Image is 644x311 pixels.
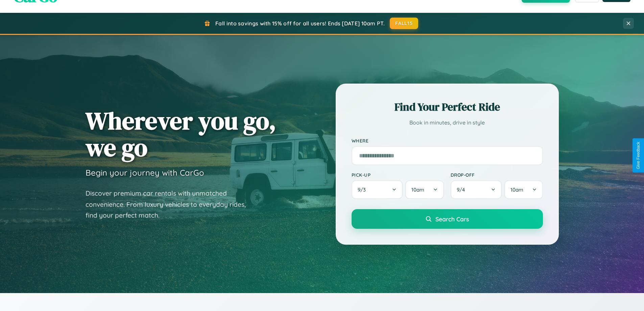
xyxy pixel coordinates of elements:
span: 9 / 4 [457,186,468,193]
button: 9/3 [352,180,403,199]
label: Drop-off [451,172,543,178]
span: 10am [510,186,523,193]
button: 10am [405,180,444,199]
label: Pick-up [352,172,444,178]
button: Search Cars [352,209,543,229]
span: Search Cars [435,215,469,223]
div: Give Feedback [636,142,641,169]
p: Discover premium car rentals with unmatched convenience. From luxury vehicles to everyday rides, ... [86,188,255,221]
button: 9/4 [451,180,502,199]
h3: Begin your journey with CarGo [86,168,204,178]
span: Fall into savings with 15% off for all users! Ends [DATE] 10am PT. [215,20,385,27]
button: 10am [504,180,543,199]
span: 10am [411,186,424,193]
h1: Wherever you go, we go [86,107,276,161]
label: Where [352,138,543,143]
h2: Find Your Perfect Ride [352,99,543,114]
p: Book in minutes, drive in style [352,118,543,128]
button: FALL15 [390,18,418,29]
span: 9 / 3 [358,186,369,193]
